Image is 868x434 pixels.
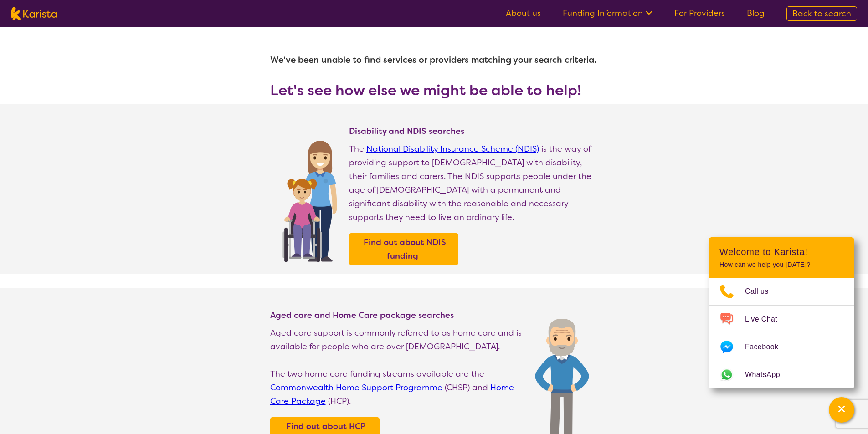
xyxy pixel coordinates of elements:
a: Blog [747,8,765,19]
a: Commonwealth Home Support Programme [270,382,442,393]
p: How can we help you [DATE]? [719,261,843,269]
button: Channel Menu [829,397,854,423]
h2: Welcome to Karista! [719,246,843,257]
span: Call us [745,285,780,298]
span: Facebook [745,340,789,354]
p: The is the way of providing support to [DEMOGRAPHIC_DATA] with disability, their families and car... [349,142,598,224]
a: National Disability Insurance Scheme (NDIS) [366,143,539,154]
a: Find out about NDIS funding [351,235,456,263]
a: Web link opens in a new tab. [709,361,854,388]
h1: We've been unable to find services or providers matching your search criteria. [270,49,598,71]
img: Find NDIS and Disability services and providers [279,135,340,262]
h3: Let's see how else we might be able to help! [270,82,598,98]
ul: Choose channel [709,278,854,388]
p: Aged care support is commonly referred to as home care and is available for people who are over [... [270,326,526,353]
p: The two home care funding streams available are the (CHSP) and (HCP). [270,367,526,408]
h4: Aged care and Home Care package searches [270,310,526,321]
a: Back to search [786,6,857,21]
div: Channel Menu [709,237,854,388]
b: Find out about NDIS funding [364,237,446,261]
span: Live Chat [745,312,788,326]
span: Back to search [792,8,851,19]
a: For Providers [674,8,725,19]
span: WhatsApp [745,368,791,382]
img: Karista logo [11,7,57,20]
a: About us [506,8,541,19]
a: Funding Information [563,8,652,19]
h4: Disability and NDIS searches [349,126,598,137]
